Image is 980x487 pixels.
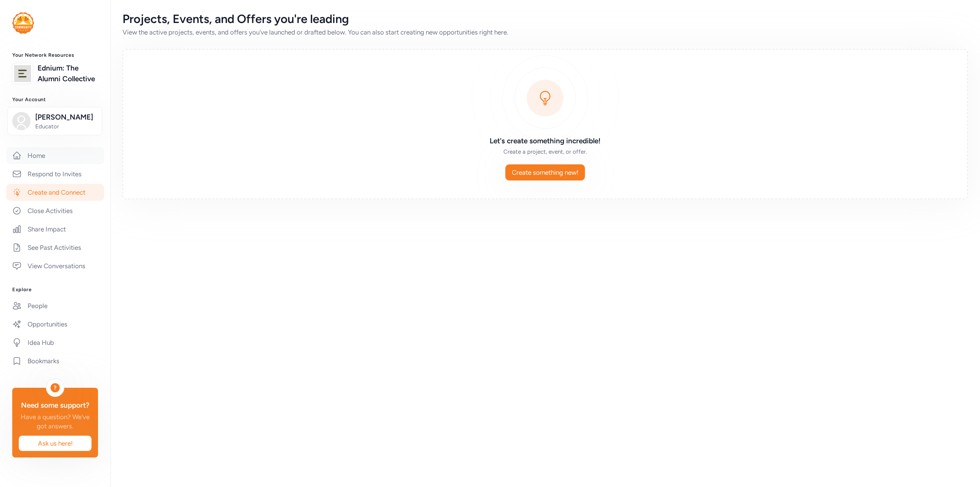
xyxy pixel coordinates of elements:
[6,239,104,256] a: See Past Activities
[6,316,104,333] a: Opportunities
[512,168,578,177] span: Create something new!
[12,12,34,34] img: logo
[35,123,97,130] span: Educator
[505,164,585,180] button: Create something new!
[6,184,104,201] a: Create and Connect
[18,435,92,451] button: Ask us here!
[35,112,97,123] span: [PERSON_NAME]
[6,166,104,182] a: Respond to Invites
[6,334,104,351] a: Idea Hub
[6,202,104,219] a: Close Activities
[12,287,98,293] h3: Explore
[18,412,92,431] div: Have a question? We've got answers.
[7,107,102,135] button: [PERSON_NAME]Educator
[122,12,968,26] div: Projects, Events, and Offers you're leading
[6,257,104,274] a: View Conversations
[6,297,104,314] a: People
[435,136,655,146] h3: Let's create something incredible!
[14,65,31,82] img: logo
[51,383,60,392] div: ?
[6,221,104,238] a: Share Impact
[18,400,92,411] div: Need some support?
[6,353,104,369] a: Bookmarks
[435,148,655,156] div: Create a project, event, or offer.
[25,439,85,448] span: Ask us here!
[122,28,968,37] div: View the active projects, events, and offers you've launched or drafted below. You can also start...
[12,52,98,58] h3: Your Network Resources
[6,147,104,164] a: Home
[12,97,98,103] h3: Your Account
[38,63,98,84] a: Ednium: The Alumni Collective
